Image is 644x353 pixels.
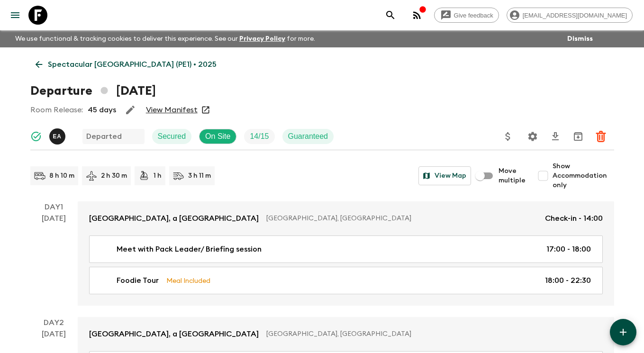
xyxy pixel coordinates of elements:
button: menu [6,6,25,25]
button: search adventures [381,6,400,25]
p: Meal Included [166,275,210,286]
div: [EMAIL_ADDRESS][DOMAIN_NAME] [507,8,633,23]
p: Spectacular [GEOGRAPHIC_DATA] (PE1) • 2025 [48,59,217,70]
p: 18:00 - 22:30 [545,275,591,286]
button: Update Price, Early Bird Discount and Costs [499,127,517,146]
p: 2 h 30 m [101,171,127,181]
p: Day 1 [30,201,78,213]
p: 1 h [154,171,162,181]
p: 8 h 10 m [49,171,74,181]
p: [GEOGRAPHIC_DATA], a [GEOGRAPHIC_DATA] [89,328,259,340]
a: Meet with Pack Leader/ Briefing session17:00 - 18:00 [89,235,603,263]
p: Check-in - 14:00 [545,213,603,224]
p: Guaranteed [288,131,328,142]
a: [GEOGRAPHIC_DATA], a [GEOGRAPHIC_DATA][GEOGRAPHIC_DATA], [GEOGRAPHIC_DATA] [78,317,614,351]
a: Spectacular [GEOGRAPHIC_DATA] (PE1) • 2025 [30,55,222,74]
p: Day 2 [30,317,78,328]
button: Delete [591,127,610,146]
span: [EMAIL_ADDRESS][DOMAIN_NAME] [517,12,632,19]
button: View Map [418,166,471,185]
p: [GEOGRAPHIC_DATA], [GEOGRAPHIC_DATA] [266,329,595,339]
h1: Departure [DATE] [30,81,156,100]
p: Departed [86,131,122,142]
button: Dismiss [565,32,595,45]
button: Download CSV [546,127,565,146]
span: Ernesto Andrade [49,131,67,139]
a: Give feedback [434,8,499,23]
a: [GEOGRAPHIC_DATA], a [GEOGRAPHIC_DATA][GEOGRAPHIC_DATA], [GEOGRAPHIC_DATA]Check-in - 14:00 [78,201,614,235]
p: On Site [205,131,230,142]
div: [DATE] [42,213,66,306]
span: Move multiple [499,166,526,185]
p: We use functional & tracking cookies to deliver this experience. See our for more. [11,30,319,47]
p: Meet with Pack Leader/ Briefing session [117,244,262,255]
button: Archive (Completed, Cancelled or Unsynced Departures only) [569,127,588,146]
span: Give feedback [449,12,499,19]
div: Trip Fill [244,129,274,144]
button: Settings [523,127,542,146]
a: Privacy Policy [239,36,285,42]
p: 45 days [88,104,116,116]
p: Foodie Tour [117,275,159,286]
p: 14 / 15 [250,131,269,142]
a: Foodie TourMeal Included18:00 - 22:30 [89,267,603,294]
p: Secured [158,131,186,142]
svg: Synced Successfully [30,131,42,142]
a: View Manifest [146,105,198,115]
div: Secured [152,129,192,144]
p: 3 h 11 m [188,171,211,181]
p: 17:00 - 18:00 [546,244,591,255]
div: On Site [199,129,236,144]
span: Show Accommodation only [553,162,614,190]
p: [GEOGRAPHIC_DATA], [GEOGRAPHIC_DATA] [266,214,537,223]
p: [GEOGRAPHIC_DATA], a [GEOGRAPHIC_DATA] [89,213,259,224]
p: Room Release: [30,104,83,116]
